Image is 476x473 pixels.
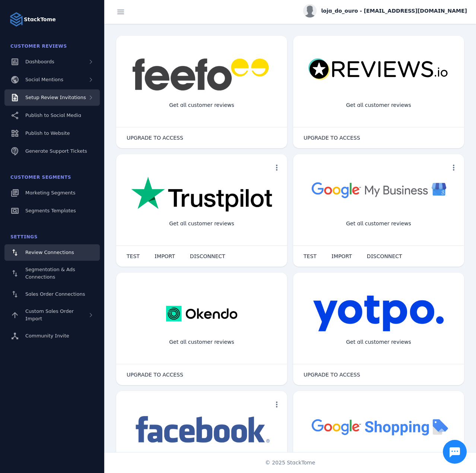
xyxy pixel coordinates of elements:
[25,267,75,280] span: Segmentation & Ads Connections
[131,413,272,447] img: facebook.png
[10,234,38,239] span: Settings
[296,367,368,382] button: UPGRADE TO ACCESS
[25,308,74,321] span: Custom Sales Order Import
[24,16,56,23] strong: StackTome
[119,367,191,382] button: UPGRADE TO ACCESS
[4,125,100,142] a: Publish to Website
[296,130,368,145] button: UPGRADE TO ACCESS
[25,148,87,154] span: Generate Support Tickets
[269,397,284,412] button: more
[190,254,225,259] span: DISCONNECT
[308,177,449,203] img: googlebusiness.png
[340,95,417,115] div: Get all customer reviews
[4,286,100,302] a: Sales Order Connections
[163,332,240,352] div: Get all customer reviews
[4,203,100,219] a: Segments Templates
[269,160,284,175] button: more
[296,249,324,264] button: TEST
[147,249,183,264] button: IMPORT
[359,249,410,264] button: DISCONNECT
[4,244,100,261] a: Review Connections
[25,130,70,136] span: Publish to Website
[446,160,461,175] button: more
[303,4,467,18] button: loja_do_ouro - [EMAIL_ADDRESS][DOMAIN_NAME]
[4,107,100,124] a: Publish to Social Media
[119,130,191,145] button: UPGRADE TO ACCESS
[25,291,85,297] span: Sales Order Connections
[331,254,352,259] span: IMPORT
[313,295,444,332] img: yotpo.png
[304,135,360,140] span: UPGRADE TO ACCESS
[127,135,183,140] span: UPGRADE TO ACCESS
[9,12,24,27] img: Logo image
[25,77,63,82] span: Social Mentions
[340,214,417,234] div: Get all customer reviews
[265,459,315,467] span: © 2025 StackTome
[334,451,422,470] div: Import Products from Google
[4,328,100,344] a: Community Invite
[367,254,402,259] span: DISCONNECT
[25,333,69,339] span: Community Invite
[127,372,183,377] span: UPGRADE TO ACCESS
[4,185,100,201] a: Marketing Segments
[25,112,81,118] span: Publish to Social Media
[127,254,140,259] span: TEST
[131,58,272,91] img: feefo.png
[308,413,449,440] img: googleshopping.png
[155,254,175,259] span: IMPORT
[4,262,100,285] a: Segmentation & Ads Connections
[304,254,317,259] span: TEST
[131,177,272,213] img: trustpilot.png
[10,44,67,49] span: Customer Reviews
[163,214,240,234] div: Get all customer reviews
[10,175,71,180] span: Customer Segments
[303,4,317,18] img: profile.jpg
[183,249,233,264] button: DISCONNECT
[163,95,240,115] div: Get all customer reviews
[4,143,100,159] a: Generate Support Tickets
[308,58,449,81] img: reviewsio.svg
[119,249,147,264] button: TEST
[304,372,360,377] span: UPGRADE TO ACCESS
[25,208,76,213] span: Segments Templates
[25,59,54,64] span: Dashboards
[25,190,75,196] span: Marketing Segments
[166,295,237,332] img: okendo.webp
[321,7,467,15] span: loja_do_ouro - [EMAIL_ADDRESS][DOMAIN_NAME]
[340,332,417,352] div: Get all customer reviews
[25,250,74,255] span: Review Connections
[324,249,359,264] button: IMPORT
[25,95,86,100] span: Setup Review Invitations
